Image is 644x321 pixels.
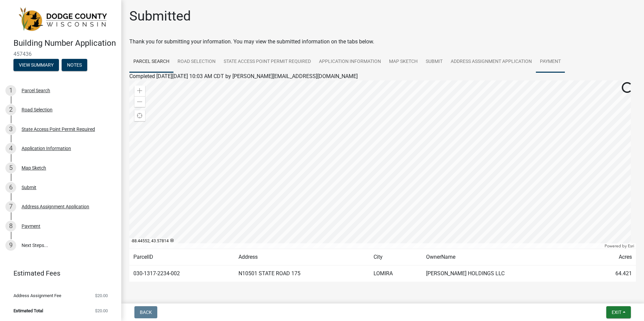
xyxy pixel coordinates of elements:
td: N10501 STATE ROAD 175 [234,265,369,282]
div: 1 [5,85,16,96]
td: Address [234,249,369,265]
div: Application Information [22,146,71,151]
div: Find my location [134,110,145,121]
div: 6 [5,182,16,193]
a: Submit [422,51,447,73]
span: $20.00 [95,309,108,313]
a: State Access Point Permit Required [220,51,315,73]
button: Exit [606,306,631,318]
div: Road Selection [22,107,53,112]
span: Completed [DATE][DATE] 10:03 AM CDT by [PERSON_NAME][EMAIL_ADDRESS][DOMAIN_NAME] [129,73,358,79]
button: Back [134,306,157,318]
div: Submit [22,185,36,190]
td: LOMIRA [369,265,422,282]
div: 2 [5,104,16,115]
div: Zoom out [134,96,145,107]
span: 457436 [13,51,108,57]
td: [PERSON_NAME] HOLDINGS LLC [422,265,589,282]
div: Payment [22,224,40,228]
a: Application Information [315,51,385,73]
h4: Building Number Application [13,38,116,48]
div: Parcel Search [22,88,50,93]
img: Dodge County, Wisconsin [13,7,110,31]
div: Map Sketch [22,166,46,170]
td: City [369,249,422,265]
a: Payment [536,51,565,73]
div: State Access Point Permit Required [22,127,95,132]
wm-modal-confirm: Summary [13,63,59,68]
div: 4 [5,143,16,154]
wm-modal-confirm: Notes [62,63,87,68]
div: Address Assignment Application [22,204,89,209]
a: Address Assignment Application [447,51,536,73]
td: ParcelID [129,249,234,265]
a: Estimated Fees [5,266,110,280]
a: Map Sketch [385,51,422,73]
div: Thank you for submitting your information. You may view the submitted information on the tabs below. [129,38,636,46]
span: Address Assignment Fee [13,293,61,298]
div: 8 [5,221,16,231]
td: 64.421 [588,265,636,282]
button: Notes [62,59,87,71]
span: Estimated Total [13,309,43,313]
h1: Submitted [129,8,191,24]
td: Acres [588,249,636,265]
div: Zoom in [134,85,145,96]
div: 7 [5,201,16,212]
a: Road Selection [173,51,220,73]
div: 5 [5,163,16,173]
td: 030-1317-2234-002 [129,265,234,282]
div: Powered by [603,243,636,249]
div: 9 [5,240,16,251]
div: 3 [5,124,16,135]
span: Exit [612,310,621,315]
button: View Summary [13,59,59,71]
span: Back [140,310,152,315]
td: OwnerName [422,249,589,265]
a: Esri [628,244,634,248]
span: $20.00 [95,293,108,298]
a: Parcel Search [129,51,173,73]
